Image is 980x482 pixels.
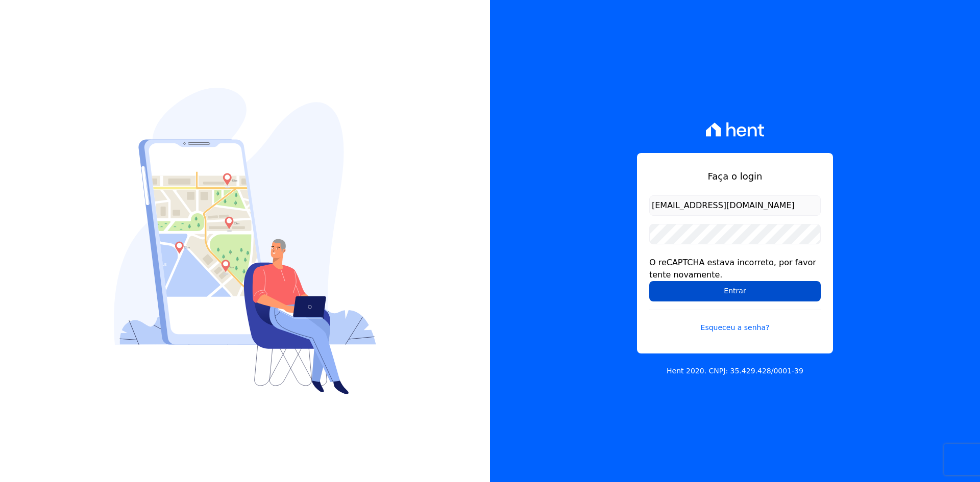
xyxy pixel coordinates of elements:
p: Hent 2020. CNPJ: 35.429.428/0001-39 [667,366,803,376]
a: Esqueceu a senha? [649,310,821,333]
img: Login [114,88,376,394]
h1: Faça o login [649,169,821,183]
input: Entrar [649,281,821,301]
input: Email [649,195,821,216]
div: O reCAPTCHA estava incorreto, por favor tente novamente. [649,257,821,281]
